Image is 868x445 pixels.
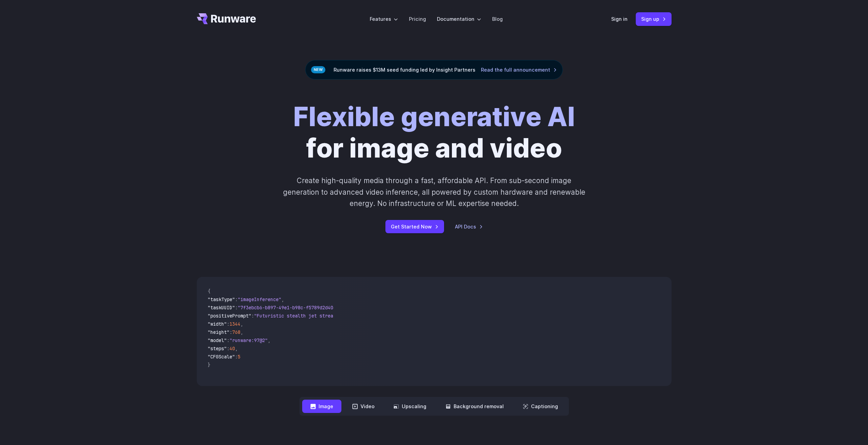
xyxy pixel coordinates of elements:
[208,296,235,302] span: "taskType"
[492,15,503,23] a: Blog
[282,175,586,209] p: Create high-quality media through a fast, affordable API. From sub-second image generation to adv...
[197,13,256,24] a: Go to /
[230,337,268,343] span: "runware:97@2"
[235,354,238,360] span: :
[235,296,238,302] span: :
[230,345,235,352] span: 40
[268,337,270,343] span: ,
[208,362,210,368] span: }
[238,296,281,302] span: "imageInference"
[481,66,557,74] a: Read the full announcement
[302,400,341,413] button: Image
[227,337,230,343] span: :
[227,345,230,352] span: :
[515,400,566,413] button: Captioning
[344,400,383,413] button: Video
[208,329,230,335] span: "height"
[251,313,254,319] span: :
[293,101,575,164] h1: for image and video
[227,321,230,327] span: :
[254,313,502,319] span: "Futuristic stealth jet streaking through a neon-lit cityscape with glowing purple exhaust"
[208,321,227,327] span: "width"
[208,337,227,343] span: "model"
[370,15,398,23] label: Features
[208,345,227,352] span: "steps"
[305,60,563,79] div: Runware raises $13M seed funding led by Insight Partners
[230,329,232,335] span: :
[293,101,575,133] strong: Flexible generative AI
[385,220,444,233] a: Get Started Now
[235,305,238,311] span: :
[240,321,243,327] span: ,
[409,15,426,23] a: Pricing
[235,345,238,352] span: ,
[437,400,512,413] button: Background removal
[208,305,235,311] span: "taskUUID"
[455,223,483,231] a: API Docs
[240,329,243,335] span: ,
[611,15,628,23] a: Sign in
[208,288,210,294] span: {
[238,305,341,311] span: "7f3ebcb6-b897-49e1-b98c-f5789d2d40d7"
[437,15,481,23] label: Documentation
[230,321,240,327] span: 1344
[208,354,235,360] span: "CFGScale"
[385,400,435,413] button: Upscaling
[232,329,240,335] span: 768
[208,313,251,319] span: "positivePrompt"
[281,296,284,302] span: ,
[238,354,240,360] span: 5
[636,12,672,26] a: Sign up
